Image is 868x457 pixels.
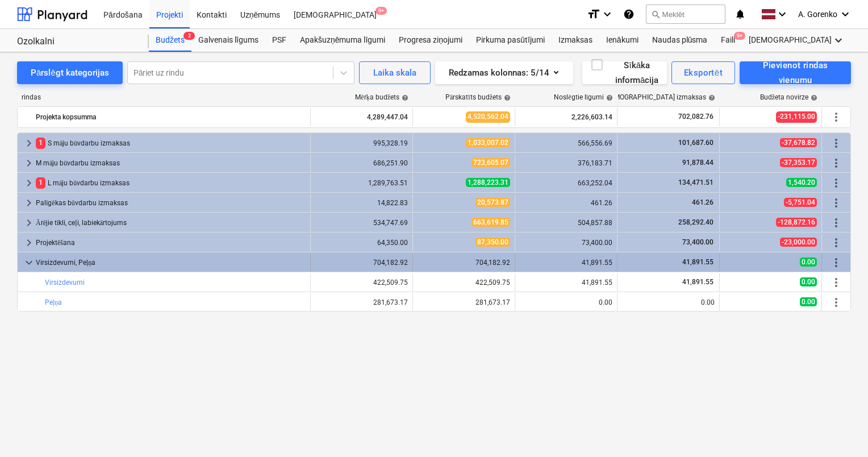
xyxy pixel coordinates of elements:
span: 702,082.76 [677,112,715,122]
button: Pārslēgt kategorijas [17,61,123,84]
div: 73,400.00 [520,239,612,247]
div: 281,673.17 [315,298,408,306]
div: Pārslēgt kategorijas [31,65,109,80]
span: -23,000.00 [780,238,817,247]
span: search [651,10,660,19]
div: Faili [714,29,742,52]
div: 686,251.90 [315,159,408,167]
div: [DEMOGRAPHIC_DATA] izmaksas [604,93,715,102]
button: Meklēt [646,5,725,24]
div: 1,289,763.51 [315,179,408,187]
span: 73,400.00 [681,238,715,246]
div: 0.00 [520,298,612,306]
span: Vairāk darbību [829,176,843,190]
div: rindas [17,93,311,102]
span: 41,891.55 [681,258,715,266]
span: 0.00 [800,297,817,306]
button: Laika skala [359,61,431,84]
i: format_size [587,7,600,21]
span: 1,033,007.02 [466,138,510,147]
button: Sīkāka informācija [582,61,667,84]
span: 723,605.07 [471,158,510,167]
span: 461.26 [691,198,715,206]
a: Galvenais līgums [191,29,265,52]
span: Vairāk darbību [829,110,843,124]
span: help [706,94,715,101]
i: keyboard_arrow_down [600,7,614,21]
div: 504,857.88 [520,219,612,227]
div: 566,556.69 [520,139,612,147]
span: -231,115.00 [776,111,817,122]
div: Budžeta novirze [760,93,817,102]
i: Zināšanu pamats [623,7,635,21]
div: Virsizdevumi, Peļņa [36,254,306,272]
span: 1 [36,177,45,188]
div: 704,182.92 [315,259,408,267]
span: 9+ [375,7,387,15]
span: 2 [183,32,195,40]
span: Vairāk darbību [829,256,843,269]
div: 461.26 [520,199,612,207]
span: keyboard_arrow_right [22,176,36,190]
i: notifications [735,7,746,21]
div: Pārskatīts budžets [445,93,511,102]
div: Ozolkalni [17,36,135,48]
span: 9+ [734,32,745,40]
div: Projekta kopsumma [36,108,306,126]
span: Vairāk darbību [829,196,843,210]
div: 376,183.71 [520,159,612,167]
div: 41,891.55 [520,259,612,267]
a: Budžets2 [149,29,191,52]
div: Pievienot rindas vienumu [752,58,838,88]
span: -128,872.16 [776,218,817,227]
span: help [502,94,511,101]
span: 258,292.40 [677,218,715,226]
span: 87,350.00 [475,238,510,247]
span: help [604,94,613,101]
div: 663,252.04 [520,179,612,187]
button: Redzamas kolonnas:5/14 [435,61,573,84]
span: help [399,94,408,101]
span: 101,687.60 [677,139,715,147]
div: Ārējie tīkli, ceļi, labiekārtojums [36,214,306,232]
i: keyboard_arrow_down [832,34,845,47]
div: M māju būvdarbu izmaksas [36,154,306,172]
div: 64,350.00 [315,239,408,247]
span: Vairāk darbību [829,216,843,230]
button: Eksportēt [671,61,735,84]
div: 41,891.55 [520,279,612,286]
div: Palīgēkas būvdarbu izmaksas [36,194,306,212]
div: 2,226,603.14 [520,108,612,126]
a: Ienākumi [599,29,645,52]
a: Virsizdevumi [45,279,85,286]
div: Budžets [149,29,191,52]
div: Pirkuma pasūtījumi [469,29,552,52]
span: 0.00 [800,257,817,267]
div: S māju būvdarbu izmaksas [36,134,306,152]
span: -37,678.82 [780,138,817,147]
div: 534,747.69 [315,219,408,227]
span: keyboard_arrow_right [22,236,36,250]
div: L māju būvdarbu izmaksas [36,174,306,192]
a: Naudas plūsma [645,29,715,52]
div: [DEMOGRAPHIC_DATA] [742,29,852,52]
div: 0.00 [622,298,715,306]
span: help [808,94,817,101]
a: Apakšuzņēmuma līgumi [293,29,392,52]
div: 995,328.19 [315,139,408,147]
span: keyboard_arrow_right [22,216,36,230]
span: Vairāk darbību [829,236,843,250]
span: 41,891.55 [681,278,715,286]
button: Pievienot rindas vienumu [740,61,851,84]
span: keyboard_arrow_right [22,136,36,150]
div: 14,822.83 [315,199,408,207]
div: Sīkāka informācija [590,58,658,88]
span: 0.00 [800,277,817,286]
span: 1 [36,138,45,148]
a: Izmaksas [552,29,599,52]
span: keyboard_arrow_right [22,156,36,170]
a: Faili9+ [714,29,742,52]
